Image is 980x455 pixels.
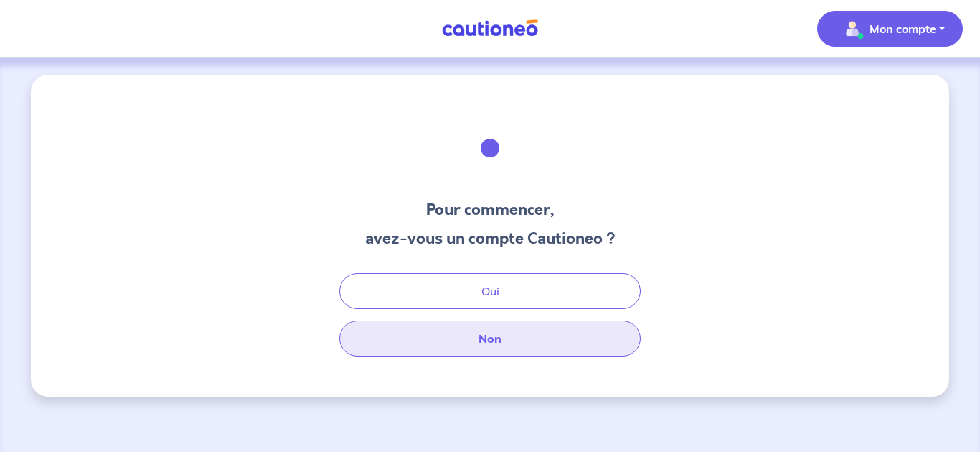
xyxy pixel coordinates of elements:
h3: avez-vous un compte Cautioneo ? [365,227,616,250]
p: Mon compte [870,20,936,37]
button: Oui [339,273,641,309]
img: illu_welcome.svg [451,109,529,187]
button: illu_account_valid_menu.svgMon compte [817,11,963,47]
img: Cautioneo [436,19,544,37]
button: Non [339,321,641,357]
h3: Pour commencer, [365,198,616,221]
img: illu_account_valid_menu.svg [841,17,864,40]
